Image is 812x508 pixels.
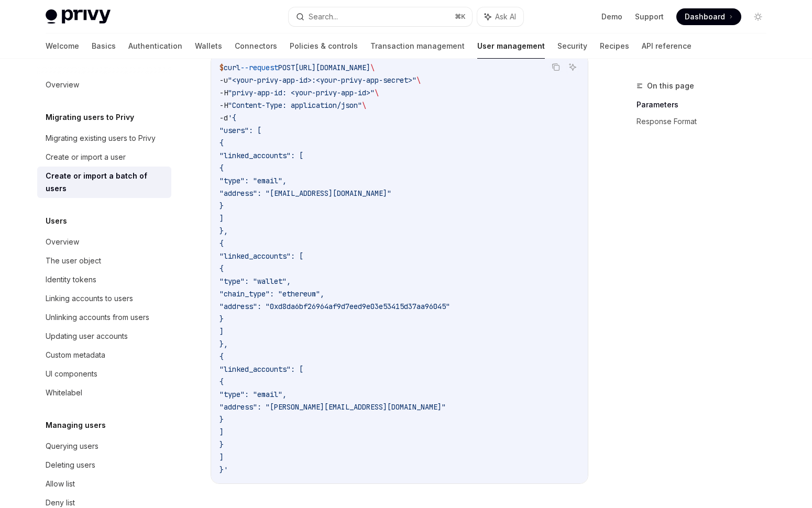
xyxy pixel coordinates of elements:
a: Whitelabel [37,383,171,402]
div: Linking accounts to users [46,292,133,305]
span: }, [220,339,228,349]
a: Updating user accounts [37,327,171,346]
div: Identity tokens [46,273,96,286]
span: -u [220,75,228,85]
span: '{ [228,113,236,123]
span: --request [240,63,278,72]
a: Welcome [46,34,79,59]
a: Dashboard [676,8,741,25]
span: "type": "email", [220,176,287,185]
span: Dashboard [685,12,725,22]
div: Create or import a batch of users [46,170,165,195]
a: User management [477,34,545,59]
span: { [220,163,224,173]
span: "address": "[EMAIL_ADDRESS][DOMAIN_NAME]" [220,189,391,198]
span: } [220,314,224,324]
span: { [220,264,224,273]
button: Ask AI [477,7,523,26]
span: }, [220,226,228,236]
span: "type": "wallet", [220,277,291,286]
span: ] [220,327,224,336]
a: Allow list [37,474,171,493]
span: "address": "[PERSON_NAME][EMAIL_ADDRESS][DOMAIN_NAME]" [220,402,446,412]
span: On this page [647,80,694,92]
span: \ [370,63,375,72]
h5: Managing users [46,419,106,432]
div: Migrating existing users to Privy [46,132,156,145]
a: Overview [37,233,171,251]
img: light logo [46,9,111,24]
div: Unlinking accounts from users [46,311,149,324]
a: Connectors [235,34,277,59]
div: Custom metadata [46,349,105,361]
h5: Users [46,215,67,227]
a: Basics [92,34,116,59]
a: Migrating existing users to Privy [37,129,171,148]
span: -H [220,88,228,97]
span: "<your-privy-app-id>:<your-privy-app-secret>" [228,75,416,85]
a: Demo [601,12,622,22]
button: Search...⌘K [289,7,472,26]
span: Ask AI [495,12,516,22]
a: Response Format [637,113,775,130]
a: Linking accounts to users [37,289,171,308]
span: POST [278,63,295,72]
a: The user object [37,251,171,270]
a: Create or import a batch of users [37,167,171,198]
span: curl [224,63,240,72]
a: Support [635,12,664,22]
div: UI components [46,368,97,380]
a: Unlinking accounts from users [37,308,171,327]
span: { [220,352,224,361]
a: Deleting users [37,456,171,474]
a: Authentication [128,34,182,59]
div: Overview [46,79,79,91]
span: } [220,415,224,424]
span: }' [220,465,228,474]
a: Querying users [37,437,171,456]
span: } [220,440,224,449]
span: ⌘ K [455,13,466,21]
span: "chain_type": "ethereum", [220,289,324,299]
span: "users": [ [220,126,261,135]
span: "linked_accounts": [ [220,365,303,374]
span: -d [220,113,228,123]
a: API reference [642,34,692,59]
span: [URL][DOMAIN_NAME] [295,63,370,72]
a: Parameters [637,96,775,113]
div: Create or import a user [46,151,126,163]
button: Toggle dark mode [750,8,766,25]
span: \ [375,88,379,97]
div: Updating user accounts [46,330,128,343]
span: "address": "0xd8da6bf26964af9d7eed9e03e53415d37aa96045" [220,302,450,311]
span: ] [220,214,224,223]
a: Security [557,34,587,59]
span: "linked_accounts": [ [220,251,303,261]
a: Transaction management [370,34,465,59]
a: Overview [37,75,171,94]
a: Recipes [600,34,629,59]
a: UI components [37,365,171,383]
span: "type": "email", [220,390,287,399]
span: { [220,377,224,386]
div: Overview [46,236,79,248]
a: Create or import a user [37,148,171,167]
span: \ [362,101,366,110]
span: \ [416,75,421,85]
div: The user object [46,255,101,267]
h5: Migrating users to Privy [46,111,134,124]
a: Custom metadata [37,346,171,365]
span: } [220,201,224,211]
button: Ask AI [566,60,579,74]
div: Whitelabel [46,386,82,399]
div: Deleting users [46,459,95,471]
button: Copy the contents from the code block [549,60,563,74]
span: { [220,138,224,148]
div: Querying users [46,440,98,452]
a: Wallets [195,34,222,59]
div: Search... [309,10,338,23]
span: $ [220,63,224,72]
a: Policies & controls [290,34,358,59]
div: Allow list [46,478,75,490]
span: "linked_accounts": [ [220,151,303,160]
